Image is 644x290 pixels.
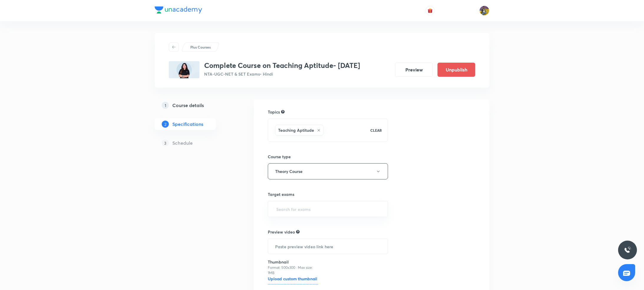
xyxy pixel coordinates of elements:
img: avatar [427,8,433,13]
p: CLEAR [370,128,382,133]
h6: Preview video [268,229,295,235]
button: Preview [395,63,433,77]
h6: Upload custom thumbnail [268,276,318,284]
p: 3 [162,139,169,146]
p: 2 [162,121,169,128]
h6: Thumbnail [268,259,318,265]
h3: Complete Course on Teaching Aptitude- [DATE] [204,61,360,70]
button: Open [384,209,386,210]
p: NTA-UGC-NET & SET Exams • Hindi [204,71,360,77]
h6: Target exams [268,191,388,197]
a: Company Logo [155,6,202,15]
button: avatar [425,6,435,15]
h6: Teaching Aptitude [278,127,314,133]
h6: Course type [268,154,388,160]
p: 1 [162,102,169,109]
button: Unpublish [437,63,475,77]
input: Paste preview video link here [268,239,388,254]
img: 42D8F571-CD38-473A-BB0D-48D6720A725E_plus.png [169,61,199,78]
h6: Topics [268,109,280,115]
img: Company Logo [155,6,202,14]
h5: Schedule [172,139,193,146]
div: Search for topics [281,109,285,114]
h5: Specifications [172,121,203,128]
a: 1Course details [155,99,235,111]
img: sajan k [479,6,489,16]
img: ttu [624,246,631,254]
p: Format: 500x300 · Max size: 1MB [268,265,318,276]
p: Plus Courses [190,44,211,50]
div: Explain about your course, what you’ll be teaching, how it will help learners in their preparation [296,229,300,234]
button: Theory Course [268,163,388,179]
h5: Course details [172,102,204,109]
input: Search for exams [275,204,381,214]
